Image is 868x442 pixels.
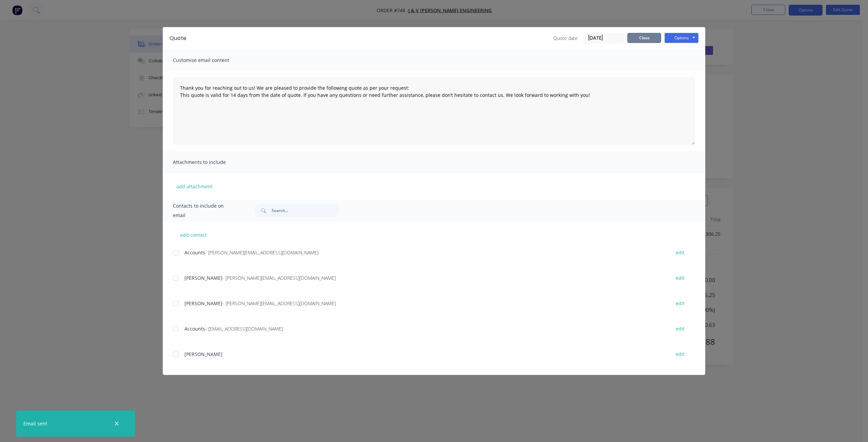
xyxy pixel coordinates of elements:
span: - [PERSON_NAME][EMAIL_ADDRESS][DOMAIN_NAME] [222,275,336,281]
span: [PERSON_NAME] [184,275,222,281]
button: add attachment [173,181,216,191]
button: Options [665,33,698,43]
input: Search... [272,204,339,217]
button: edit [672,299,689,308]
span: Accounts [184,249,205,256]
span: [PERSON_NAME] [184,300,222,307]
span: Contacts to include on email [173,201,237,220]
span: Accounts [184,325,205,332]
span: - [PERSON_NAME][EMAIL_ADDRESS][DOMAIN_NAME] [205,249,318,256]
span: - [EMAIL_ADDRESS][DOMAIN_NAME] [205,325,283,332]
button: edit [672,324,689,333]
button: edit [672,248,689,257]
div: Quote [170,34,186,42]
span: Customise email content [173,56,248,65]
button: Close [627,33,661,43]
button: edit [672,350,689,359]
button: add contact [173,230,214,240]
span: [PERSON_NAME] [184,351,222,357]
div: Email sent [23,420,47,427]
span: - [PERSON_NAME][EMAIL_ADDRESS][DOMAIN_NAME] [222,300,336,307]
span: Attachments to include [173,157,248,167]
button: edit [672,273,689,282]
textarea: Thank you for reaching out to us! We are pleased to provide the following quote as per your reque... [173,77,695,145]
span: Quote date [553,35,578,42]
